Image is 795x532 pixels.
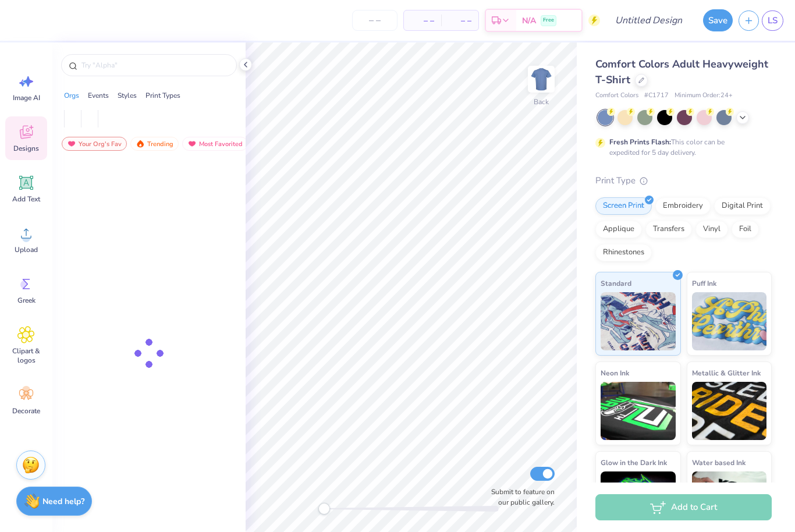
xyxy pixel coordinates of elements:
[714,197,771,215] div: Digital Print
[448,15,471,27] span: – –
[601,277,631,289] span: Standard
[7,346,45,365] span: Clipart & logos
[762,10,783,31] a: LS
[64,90,79,101] div: Orgs
[595,91,638,101] span: Comfort Colors
[601,382,676,440] img: Neon Ink
[136,140,145,148] img: trending.gif
[644,91,669,101] span: # C1717
[732,221,759,238] div: Foil
[609,137,671,147] strong: Fresh Prints Flash:
[703,9,733,31] button: Save
[12,406,40,416] span: Decorate
[595,57,768,87] span: Comfort Colors Adult Heavyweight T-Shirt
[13,93,40,102] span: Image AI
[318,503,330,515] div: Accessibility label
[595,174,772,187] div: Print Type
[67,140,76,148] img: most_fav.gif
[187,140,197,148] img: most_fav.gif
[13,144,39,153] span: Designs
[595,244,652,261] div: Rhinestones
[675,91,733,101] span: Minimum Order: 24 +
[695,221,728,238] div: Vinyl
[601,367,629,379] span: Neon Ink
[609,137,753,158] div: This color can be expedited for 5 day delivery.
[595,221,642,238] div: Applique
[692,367,761,379] span: Metallic & Glitter Ink
[692,292,767,350] img: Puff Ink
[352,10,397,31] input: – –
[411,15,434,27] span: – –
[692,277,716,289] span: Puff Ink
[42,496,84,507] strong: Need help?
[182,137,248,151] div: Most Favorited
[530,68,553,91] img: Back
[17,296,36,305] span: Greek
[601,471,676,530] img: Glow in the Dark Ink
[645,221,692,238] div: Transfers
[601,456,667,469] span: Glow in the Dark Ink
[522,15,536,27] span: N/A
[534,97,549,107] div: Back
[62,137,127,151] div: Your Org's Fav
[88,90,109,101] div: Events
[595,197,652,215] div: Screen Print
[655,197,711,215] div: Embroidery
[692,382,767,440] img: Metallic & Glitter Ink
[543,16,554,24] span: Free
[485,487,555,508] label: Submit to feature on our public gallery.
[606,9,691,32] input: Untitled Design
[12,194,40,204] span: Add Text
[145,90,180,101] div: Print Types
[601,292,676,350] img: Standard
[768,14,778,27] span: LS
[15,245,38,254] span: Upload
[80,59,229,71] input: Try "Alpha"
[130,137,179,151] div: Trending
[692,456,746,469] span: Water based Ink
[118,90,137,101] div: Styles
[692,471,767,530] img: Water based Ink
